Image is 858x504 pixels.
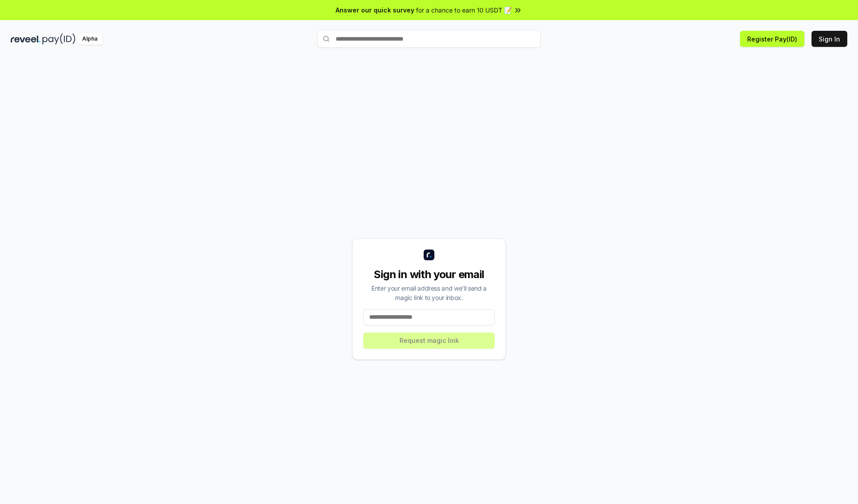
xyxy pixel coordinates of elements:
span: for a chance to earn 10 USDT 📝 [416,5,512,15]
button: Register Pay(ID) [740,31,804,47]
img: pay_id [42,33,76,45]
img: reveel_dark [11,33,41,45]
div: Enter your email address and we’ll send a magic link to your inbox. [363,283,495,302]
img: logo_small [424,250,434,260]
div: Sign in with your email [363,267,495,282]
div: Alpha [77,33,102,45]
span: Answer our quick survey [336,5,414,15]
button: Sign In [812,31,847,47]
